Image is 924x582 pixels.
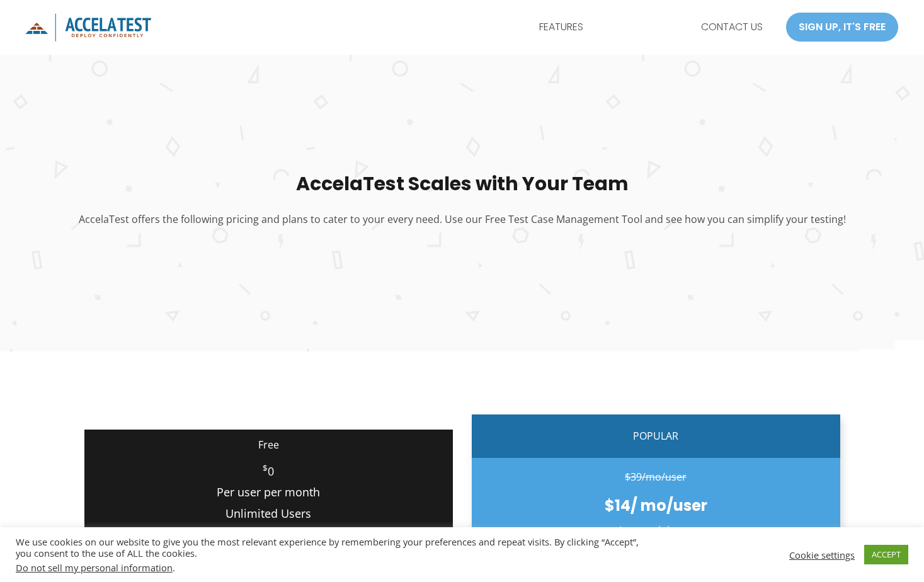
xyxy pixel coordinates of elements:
[84,461,453,524] p: 0 Per user per month Unlimited Users
[691,11,773,43] a: CONTACT US
[472,522,840,540] p: 4 user minimum
[529,11,773,43] nav: Site Navigation
[16,536,641,573] div: We use cookies on our website to give you the most relevant experience by remembering your prefer...
[472,414,840,459] p: POPULAR
[593,11,691,43] a: PRICING & PLANS
[625,470,687,484] s: $39/mo/user
[864,545,908,564] a: ACCEPT
[296,170,629,197] strong: AccelaTest Scales with Your Team
[605,495,707,516] strong: $14/ mo/user
[16,562,641,573] div: .
[84,436,453,455] p: Free
[789,549,855,561] a: Cookie settings
[25,20,151,33] a: AccelaTest
[785,12,899,42] a: SIGN UP, IT'S FREE
[25,13,151,42] img: icon
[263,462,268,474] sup: $
[16,561,173,574] a: Do not sell my personal information
[529,11,593,43] a: FEATURES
